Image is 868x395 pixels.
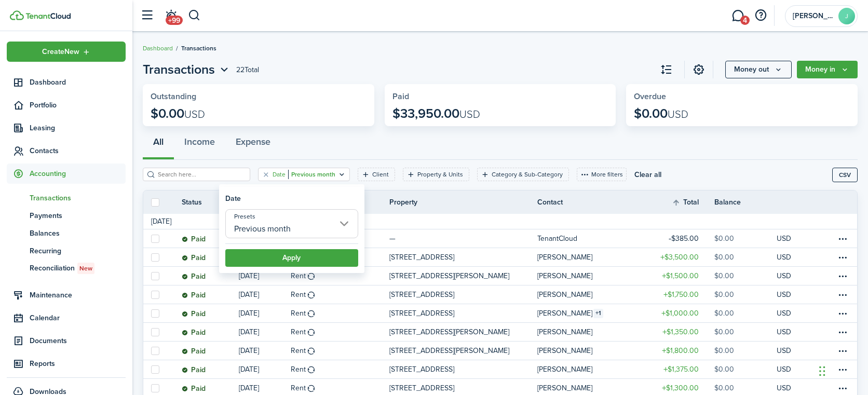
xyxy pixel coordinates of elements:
[30,290,126,301] span: Maintenance
[291,345,306,356] table-info-title: Rent
[752,7,769,24] button: Open resource center
[143,216,179,227] td: [DATE]
[389,229,537,248] a: —
[184,106,205,122] span: USD
[291,364,306,375] table-info-title: Rent
[182,273,206,281] status: Paid
[239,326,259,337] p: [DATE]
[660,252,699,263] table-amount-title: $3,500.00
[389,270,509,281] p: [STREET_ADDRESS][PERSON_NAME]
[239,364,259,375] p: [DATE]
[30,145,126,156] span: Contacts
[725,61,792,78] button: Money out
[7,224,126,242] a: Balances
[239,289,259,300] p: [DATE]
[537,384,592,392] table-profile-info-text: [PERSON_NAME]
[634,106,688,121] p: $0.00
[662,326,699,337] table-amount-title: $1,350.00
[291,308,306,319] table-info-title: Rent
[30,122,126,133] span: Leasing
[403,168,469,181] filter-tag: Open filter
[838,8,855,24] avatar-text: J
[537,360,652,378] a: [PERSON_NAME]
[291,289,306,300] table-info-title: Rent
[258,168,350,181] filter-tag: Open filter
[537,197,652,208] th: Contact
[714,345,734,356] table-amount-description: $0.00
[777,342,805,360] a: USD
[30,335,126,346] span: Documents
[714,267,777,285] a: $0.00
[389,360,537,378] a: [STREET_ADDRESS]
[143,60,215,79] span: Transactions
[537,285,652,304] a: [PERSON_NAME]
[30,246,126,256] span: Recurring
[714,360,777,378] a: $0.00
[725,61,792,78] button: Open menu
[714,342,777,360] a: $0.00
[537,291,592,299] table-profile-info-text: [PERSON_NAME]
[25,13,71,19] img: TenantCloud
[389,304,537,322] a: [STREET_ADDRESS]
[7,353,126,374] a: Reports
[417,170,463,179] filter-tag-label: Property & Units
[225,193,241,204] h3: Date
[672,196,714,209] th: Sort
[793,12,834,20] span: John
[777,345,791,356] p: USD
[182,323,239,341] a: Paid
[777,323,805,341] a: USD
[714,308,734,319] table-amount-description: $0.00
[777,270,791,281] p: USD
[389,289,454,300] p: [STREET_ADDRESS]
[182,310,206,318] status: Paid
[182,285,239,304] a: Paid
[291,285,389,304] a: Rent
[389,326,509,337] p: [STREET_ADDRESS][PERSON_NAME]
[288,170,335,179] filter-tag-value: Previous month
[188,7,201,24] button: Search
[777,267,805,285] a: USD
[797,61,858,78] button: Money in
[239,308,259,319] p: [DATE]
[182,197,239,208] th: Status
[740,16,750,25] span: 4
[239,360,291,378] a: [DATE]
[661,308,699,319] table-amount-title: $1,000.00
[714,252,734,263] table-amount-description: $0.00
[492,170,563,179] filter-tag-label: Category & Sub-Category
[239,323,291,341] a: [DATE]
[7,189,126,207] a: Transactions
[7,242,126,260] a: Recurring
[577,168,627,181] button: More filters
[389,267,537,285] a: [STREET_ADDRESS][PERSON_NAME]
[143,44,173,53] a: Dashboard
[652,342,714,360] a: $1,800.00
[714,233,734,244] table-amount-description: $0.00
[652,304,714,322] a: $1,000.00
[291,326,306,337] table-info-title: Rent
[239,285,291,304] a: [DATE]
[42,48,79,56] span: Create New
[662,345,699,356] table-amount-title: $1,800.00
[797,61,858,78] button: Open menu
[151,92,367,101] widget-stats-title: Outstanding
[181,44,216,53] span: Transactions
[389,345,509,356] p: [STREET_ADDRESS][PERSON_NAME]
[652,267,714,285] a: $1,500.00
[358,168,395,181] filter-tag: Open filter
[392,92,608,101] widget-stats-title: Paid
[634,92,850,101] widget-stats-title: Overdue
[30,312,126,323] span: Calendar
[239,270,259,281] p: [DATE]
[714,304,777,322] a: $0.00
[652,323,714,341] a: $1,350.00
[389,285,537,304] a: [STREET_ADDRESS]
[389,364,454,375] p: [STREET_ADDRESS]
[7,260,126,277] a: ReconciliationNew
[777,364,791,375] p: USD
[389,233,396,244] p: —
[30,358,126,369] span: Reports
[225,129,281,160] button: Expense
[537,365,592,374] table-profile-info-text: [PERSON_NAME]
